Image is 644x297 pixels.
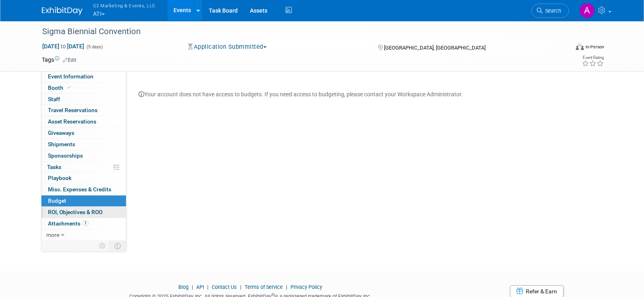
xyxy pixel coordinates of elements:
[48,141,75,147] span: Shipments
[291,284,322,290] a: Privacy Policy
[41,150,126,161] a: Sponsorships
[48,152,83,159] span: Sponsorships
[139,82,596,98] div: Your account does not have access to budgets. If you need access to budgeting, please contact you...
[42,56,76,64] td: Tags
[47,164,61,170] span: Tasks
[41,82,126,93] a: Booth
[178,284,189,290] a: Blog
[48,85,73,91] span: Booth
[41,116,126,127] a: Asset Reservations
[41,207,126,218] a: ROI, Objectives & ROO
[39,24,557,39] div: Sigma Biennial Convention
[41,195,126,206] a: Budget
[48,209,102,215] span: ROI, Objectives & ROO
[585,44,604,50] div: In-Person
[93,1,156,10] span: G2 Marketing & Events, LLC
[109,241,126,251] td: Toggle Event Tabs
[48,96,60,102] span: Staff
[46,232,59,238] span: more
[42,43,85,50] span: [DATE] [DATE]
[579,3,595,18] img: Anna Lerner
[582,56,604,60] div: Event Rating
[48,186,111,193] span: Misc. Expenses & Credits
[205,284,210,290] span: |
[41,162,126,173] a: Tasks
[41,230,126,241] a: more
[185,43,270,51] button: Application Submmitted
[41,94,126,105] a: Staff
[48,73,93,80] span: Event Information
[86,44,103,50] span: (5 days)
[59,43,67,50] span: to
[63,57,76,63] a: Edit
[531,4,569,18] a: Search
[212,284,237,290] a: Contact Us
[48,220,89,227] span: Attachments
[284,284,289,290] span: |
[384,45,486,51] span: [GEOGRAPHIC_DATA], [GEOGRAPHIC_DATA]
[95,241,110,251] td: Personalize Event Tab Strip
[41,128,126,139] a: Giveaways
[41,139,126,150] a: Shipments
[41,105,126,116] a: Travel Reservations
[190,284,195,290] span: |
[238,284,243,290] span: |
[521,42,605,54] div: Event Format
[41,173,126,184] a: Playbook
[67,85,71,90] i: Booth reservation complete
[271,293,274,297] sup: ®
[41,218,126,229] a: Attachments1
[48,118,96,125] span: Asset Reservations
[542,8,561,14] span: Search
[48,130,74,136] span: Giveaways
[245,284,283,290] a: Terms of Service
[41,184,126,195] a: Misc. Expenses & Credits
[82,220,89,226] span: 1
[196,284,204,290] a: API
[42,7,82,15] img: ExhibitDay
[48,175,72,181] span: Playbook
[41,71,126,82] a: Event Information
[48,197,66,204] span: Budget
[48,107,98,113] span: Travel Reservations
[576,43,584,50] img: Format-Inperson.png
